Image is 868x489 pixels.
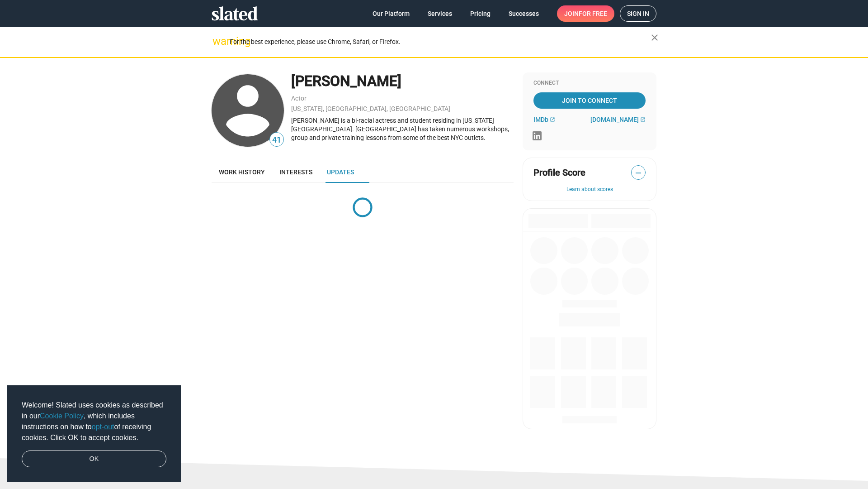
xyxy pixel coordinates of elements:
a: Work history [212,161,272,183]
mat-icon: close [649,32,660,43]
span: Join [564,5,607,22]
mat-icon: open_in_new [640,117,646,122]
span: Services [428,5,452,22]
span: 41 [270,134,283,146]
span: Interests [279,168,312,176]
div: cookieconsent [7,385,181,482]
span: Profile Score [533,167,585,179]
span: Join To Connect [535,92,644,109]
span: [DOMAIN_NAME] [590,116,639,123]
a: Our Platform [365,5,417,22]
a: Updates [320,161,361,183]
div: Connect [533,80,646,87]
a: Sign in [620,5,656,22]
button: Learn about scores [533,186,646,193]
span: Successes [509,5,539,22]
span: IMDb [533,116,548,123]
div: [PERSON_NAME] [291,72,514,91]
span: Pricing [470,5,491,22]
span: Sign in [627,6,649,21]
a: Successes [501,5,546,22]
a: Actor [291,95,307,102]
a: Services [420,5,459,22]
a: IMDb [533,116,555,123]
span: Welcome! Slated uses cookies as described in our , which includes instructions on how to of recei... [22,400,166,443]
a: Pricing [463,5,498,22]
span: Our Platform [373,5,410,22]
span: for free [579,5,607,22]
a: dismiss cookie message [22,451,166,468]
a: opt-out [92,423,114,431]
mat-icon: warning [212,36,223,47]
div: For the best experience, please use Chrome, Safari, or Firefox. [230,36,651,48]
a: Interests [272,161,320,183]
span: Updates [327,168,354,176]
a: [US_STATE], [GEOGRAPHIC_DATA], [GEOGRAPHIC_DATA] [291,105,450,112]
span: — [632,167,645,179]
a: [DOMAIN_NAME] [590,116,646,123]
a: Join To Connect [533,92,646,109]
a: Joinfor free [557,5,614,22]
mat-icon: open_in_new [550,117,555,122]
div: [PERSON_NAME] is a bi-racial actress and student residing in [US_STATE][GEOGRAPHIC_DATA]. [GEOGRA... [291,116,514,142]
a: Cookie Policy [40,412,84,420]
span: Work history [219,168,265,176]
